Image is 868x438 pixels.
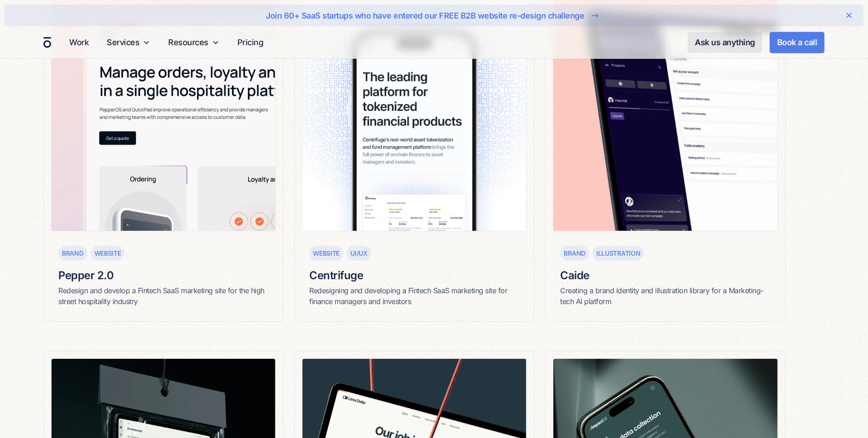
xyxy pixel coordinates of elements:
a: Work [66,33,92,51]
div: Illustration [596,248,640,258]
a: home [43,37,51,48]
div: Creating a brand identity and illustration library for a Marketing-tech AI platform [560,285,770,307]
a: Book a call [769,32,825,53]
div: Services [107,36,139,48]
div: Brand [564,248,585,258]
a: Ask us anything [688,32,762,53]
a: Join 60+ SaaS startups who have entered our FREE B2B website re-design challenge [33,8,835,23]
div: UI/UX [350,248,368,258]
div: Redesigning and developing a Fintech SaaS marketing site for finance managers and investors [309,285,519,307]
div: Redesign and develop a Fintech SaaS marketing site for the high street hospitality industry [58,285,269,307]
div: Website [94,248,121,258]
div: Resources [168,36,208,48]
div: Website [313,248,340,258]
div: Join 60+ SaaS startups who have entered our FREE B2B website re-design challenge [266,10,584,22]
div: Brand [62,248,84,258]
div: Services [103,26,154,58]
a: Pricing [234,33,267,51]
h6: Centrifuge [309,268,519,283]
h6: Caide [560,268,770,283]
div: Resources [165,26,223,58]
h6: Pepper 2.0 [58,268,269,283]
